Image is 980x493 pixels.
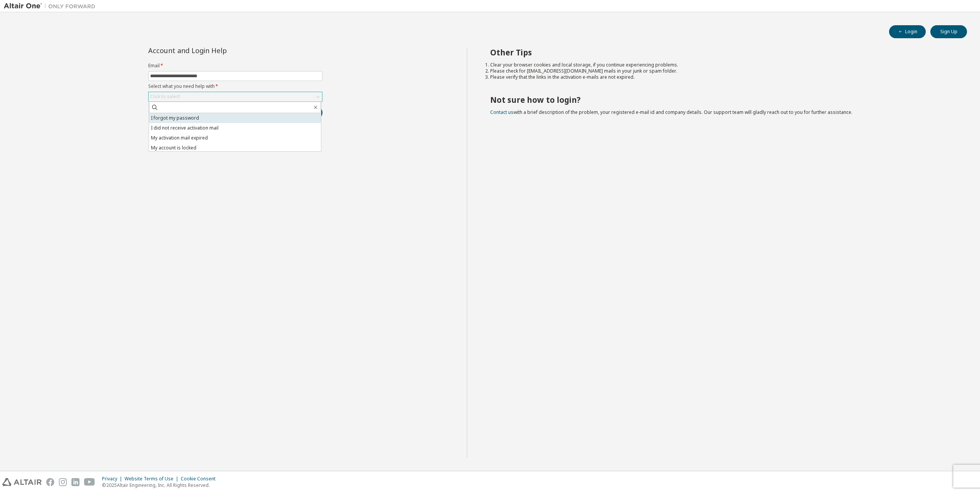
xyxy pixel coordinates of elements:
[490,68,953,74] li: Please check for [EMAIL_ADDRESS][DOMAIN_NAME] mails in your junk or spam folder.
[102,482,220,488] p: © 2025 Altair Engineering, Inc. All Rights Reserved.
[84,478,95,486] img: youtube.svg
[930,25,967,38] button: Sign Up
[490,109,852,115] span: with a brief description of the problem, your registered e-mail id and company details. Our suppo...
[490,95,953,105] h2: Not sure how to login?
[490,62,953,68] li: Clear your browser cookies and local storage, if you continue experiencing problems.
[125,476,181,482] div: Website Terms of Use
[2,478,42,486] img: altair_logo.svg
[490,47,953,57] h2: Other Tips
[150,94,180,100] div: Click to select
[71,478,79,486] img: linkedin.svg
[4,2,99,10] img: Altair One
[148,47,288,54] div: Account and Login Help
[490,74,953,80] li: Please verify that the links in the activation e-mails are not expired.
[46,478,54,486] img: facebook.svg
[148,63,322,69] label: Email
[181,476,220,482] div: Cookie Consent
[490,109,513,115] a: Contact us
[149,92,322,101] div: Click to select
[102,476,125,482] div: Privacy
[148,83,322,89] label: Select what you need help with
[59,478,67,486] img: instagram.svg
[889,25,926,38] button: Login
[149,113,321,123] li: I forgot my password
